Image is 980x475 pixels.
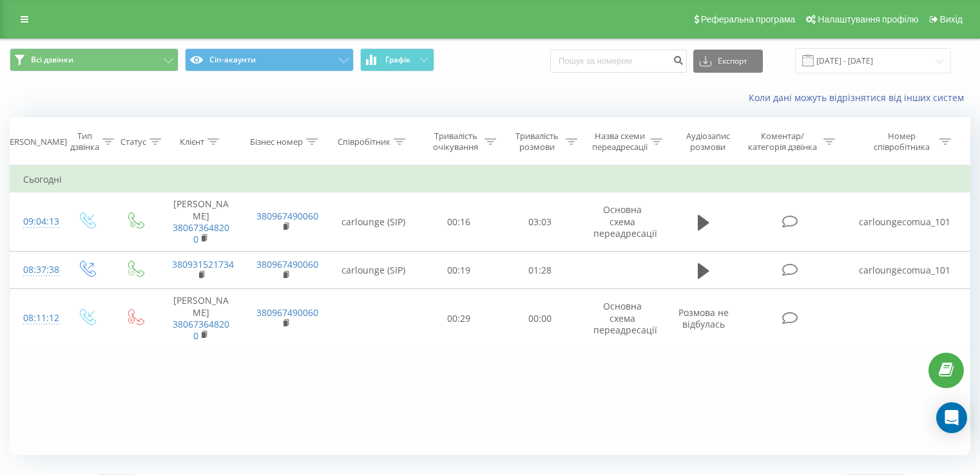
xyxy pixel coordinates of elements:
div: Співробітник [338,136,390,147]
button: Сіп-акаунти [185,48,354,71]
td: [PERSON_NAME] [159,289,244,348]
td: 00:16 [418,192,499,252]
div: Аудіозапис розмови [677,131,740,153]
a: 380673648200 [173,318,229,342]
td: [PERSON_NAME] [159,192,244,252]
div: Тривалість розмови [511,131,562,153]
span: Налаштування профілю [818,14,918,24]
div: 09:04:13 [23,209,49,234]
a: Коли дані можуть відрізнятися вiд інших систем [749,91,970,104]
a: 380967490060 [256,258,318,270]
div: Тип дзвінка [70,131,99,153]
a: 380967490060 [256,210,318,222]
td: carloungecomua_101 [840,252,970,289]
td: Основна схема переадресації [581,289,665,348]
input: Пошук за номером [550,50,687,73]
span: Розмова не відбулась [678,306,729,330]
td: 03:03 [499,192,581,252]
td: 00:29 [418,289,499,348]
a: 380931521734 [172,258,234,270]
div: Номер співробітника [867,131,936,153]
div: Коментар/категорія дзвінка [745,131,820,153]
div: Open Intercom Messenger [936,402,967,433]
div: [PERSON_NAME] [2,136,67,147]
div: 08:11:12 [23,306,49,331]
td: Сьогодні [10,167,970,192]
td: Основна схема переадресації [581,192,665,252]
button: Експорт [693,50,763,73]
td: 01:28 [499,252,581,289]
div: Клієнт [180,136,204,147]
td: carlounge (SIP) [328,192,419,252]
a: 380967490060 [256,306,318,319]
td: 00:00 [499,289,581,348]
div: Статус [120,136,146,147]
span: Графік [385,55,410,64]
span: Вихід [940,14,963,24]
div: 08:37:38 [23,257,49,283]
td: carloungecomua_101 [840,192,970,252]
div: Назва схеми переадресації [592,131,648,153]
button: Всі дзвінки [10,48,178,71]
span: Всі дзвінки [31,55,73,65]
div: Тривалість очікування [430,131,482,153]
td: 00:19 [418,252,499,289]
td: carlounge (SIP) [328,252,419,289]
div: Бізнес номер [250,136,303,147]
button: Графік [360,48,434,71]
span: Реферальна програма [701,14,796,24]
a: 380673648200 [173,221,229,245]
